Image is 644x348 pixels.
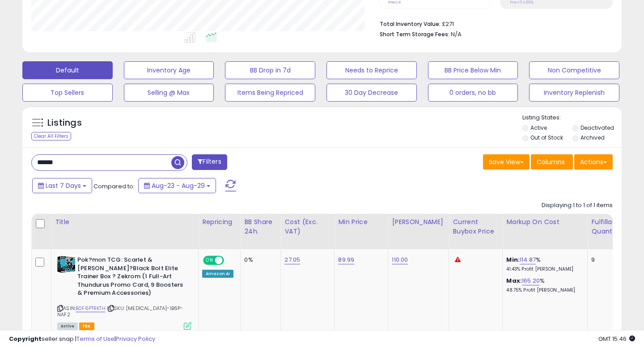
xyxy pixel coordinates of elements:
[530,134,563,141] label: Out of Stock
[244,217,277,236] div: BB Share 24h.
[22,61,113,79] button: Default
[116,335,155,343] a: Privacy Policy
[530,124,547,132] label: Active
[93,182,135,191] span: Compared to:
[57,256,75,273] img: 51t7xjJBGGL._SL40_.jpg
[202,270,233,278] div: Amazon AI
[32,178,92,193] button: Last 7 Days
[46,181,81,190] span: Last 7 Days
[124,61,214,79] button: Inventory Age
[428,84,518,102] button: 0 orders, no bb
[574,154,613,170] button: Actions
[76,335,114,343] a: Terms of Use
[531,154,573,170] button: Columns
[451,30,462,38] span: N/A
[506,255,520,264] b: Min:
[392,217,445,227] div: [PERSON_NAME]
[380,18,606,29] li: £271
[522,276,540,285] a: 165.20
[77,256,186,300] b: Pok?mon TCG: Scarlet & [PERSON_NAME]?Black Bolt Elite Trainer Box ? Zekrom (1 Full-Art Thundurus ...
[204,257,215,264] span: ON
[520,255,536,264] a: 114.87
[580,134,605,141] label: Archived
[506,217,584,227] div: Markup on Cost
[580,124,614,132] label: Deactivated
[79,323,94,330] span: FBA
[598,335,635,343] span: 2025-09-6 15:46 GMT
[338,217,384,227] div: Min Price
[380,20,441,28] b: Total Inventory Value:
[529,84,619,102] button: Inventory Replenish
[326,61,417,79] button: Needs to Reprice
[522,114,622,122] p: Listing States:
[591,217,622,236] div: Fulfillable Quantity
[9,335,155,344] div: seller snap | |
[138,178,216,193] button: Aug-23 - Aug-29
[380,30,449,38] b: Short Term Storage Fees:
[338,255,354,264] a: 89.99
[284,217,330,236] div: Cost (Exc. VAT)
[506,287,580,293] p: 48.75% Profit [PERSON_NAME]
[506,276,522,285] b: Max:
[244,256,274,264] div: 0%
[9,335,42,343] strong: Copyright
[503,214,588,249] th: The percentage added to the cost of goods (COGS) that forms the calculator for Min & Max prices.
[529,61,619,79] button: Non Competitive
[22,84,113,102] button: Top Sellers
[392,255,408,264] a: 110.00
[428,61,518,79] button: BB Price Below Min
[55,217,195,227] div: Title
[47,117,82,129] h5: Listings
[31,132,71,140] div: Clear All Filters
[225,61,315,79] button: BB Drop in 7d
[192,154,227,170] button: Filters
[152,181,205,190] span: Aug-23 - Aug-29
[537,157,565,166] span: Columns
[483,154,530,170] button: Save View
[506,277,580,293] div: %
[284,255,300,264] a: 27.05
[202,217,237,227] div: Repricing
[223,257,237,264] span: OFF
[57,323,78,330] span: All listings currently available for purchase on Amazon
[124,84,214,102] button: Selling @ Max
[506,256,580,272] div: %
[591,256,619,264] div: 9
[225,84,315,102] button: Items Being Repriced
[326,84,417,102] button: 30 Day Decrease
[506,266,580,272] p: 41.43% Profit [PERSON_NAME]
[57,256,191,329] div: ASIN:
[57,305,183,318] span: | SKU: [MEDICAL_DATA]-IB6P-NAF2
[76,305,106,312] a: B0F6PTRKTH
[453,217,499,236] div: Current Buybox Price
[542,201,613,210] div: Displaying 1 to 1 of 1 items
